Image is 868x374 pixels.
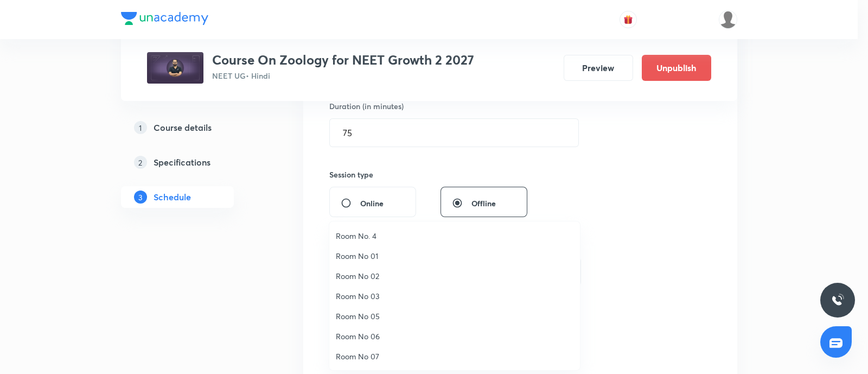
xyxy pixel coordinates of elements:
span: Room No 01 [336,250,573,262]
span: Room No. 4 [336,230,573,242]
span: Room No 06 [336,331,573,342]
span: Room No 02 [336,270,573,282]
span: Room No 05 [336,310,573,322]
span: Room No 07 [336,351,573,362]
span: Room No 03 [336,290,573,302]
